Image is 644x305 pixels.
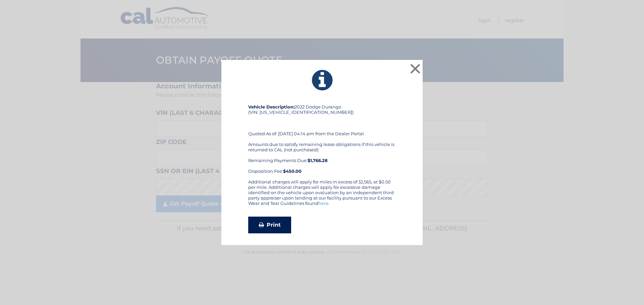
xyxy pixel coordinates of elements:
[248,104,294,109] strong: Vehicle Description:
[409,62,422,75] button: ×
[283,168,302,174] strong: $450.00
[248,142,396,174] div: Amounts due to satisfy remaining lease obligations if this vehicle is returned to CAL (not purcha...
[318,201,328,206] a: here
[248,217,291,233] a: Print
[248,179,396,211] div: Additional charges will apply for miles in excess of 32,565, at $0.50 per mile. Additional charge...
[248,104,396,179] div: 2022 Dodge Durango (VIN: [US_VEHICLE_IDENTIFICATION_NUMBER]) Quoted As of: [DATE] 04:14 pm from t...
[308,158,328,163] b: $1,766.28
